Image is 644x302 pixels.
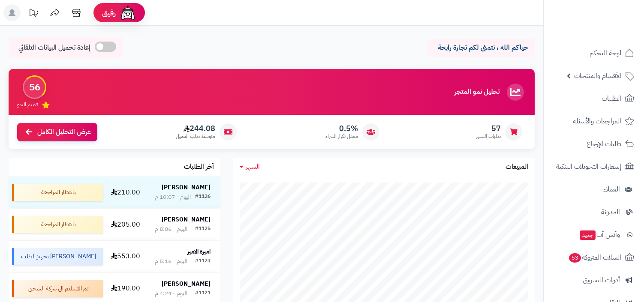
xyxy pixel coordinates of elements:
div: #1121 [195,289,211,298]
img: logo-2.png [586,20,636,38]
a: المراجعات والأسئلة [549,111,639,132]
a: عرض التحليل الكامل [17,123,97,141]
div: #1126 [195,193,211,201]
h3: تحليل نمو المتجر [454,88,500,96]
span: متوسط طلب العميل [176,133,215,140]
div: [PERSON_NAME] تجهيز الطلب [12,248,103,265]
span: 57 [476,124,501,133]
span: الطلبات [602,93,621,105]
span: وآتس آب [579,229,620,241]
a: الشهر [240,162,260,172]
a: لوحة التحكم [549,43,639,63]
div: بانتظار المراجعة [12,184,103,201]
p: حياكم الله ، نتمنى لكم تجارة رابحة [434,43,528,53]
span: تقييم النمو [17,101,38,108]
span: جديد [580,230,596,240]
span: لوحة التحكم [590,47,621,59]
span: 0.5% [325,124,358,133]
span: 244.08 [176,124,215,133]
span: السلات المتروكة [568,251,621,263]
img: ai-face.png [119,4,136,21]
span: الشهر [246,161,260,172]
a: تحديثات المنصة [23,4,44,24]
span: المراجعات والأسئلة [573,115,621,127]
span: المدونة [601,206,620,218]
span: طلبات الشهر [476,133,501,140]
span: العملاء [603,183,620,195]
span: الأقسام والمنتجات [574,70,621,82]
strong: اميرة الامير [187,247,211,256]
span: إشعارات التحويلات البنكية [556,161,621,173]
a: أدوات التسويق [549,270,639,290]
td: 205.00 [106,209,144,240]
span: معدل تكرار الشراء [325,133,358,140]
td: 210.00 [106,176,144,208]
a: إشعارات التحويلات البنكية [549,156,639,177]
span: رفيق [102,8,116,18]
a: طلبات الإرجاع [549,134,639,154]
a: السلات المتروكة53 [549,247,639,268]
td: 553.00 [106,241,144,272]
span: إعادة تحميل البيانات التلقائي [18,43,90,53]
strong: [PERSON_NAME] [162,215,211,224]
div: اليوم - 4:24 م [155,289,187,298]
span: أدوات التسويق [583,274,620,286]
strong: [PERSON_NAME] [162,279,211,288]
a: وآتس آبجديد [549,224,639,245]
span: طلبات الإرجاع [587,138,621,150]
a: العملاء [549,179,639,200]
a: المدونة [549,202,639,222]
h3: المبيعات [506,163,528,171]
div: اليوم - 5:16 م [155,257,187,266]
div: بانتظار المراجعة [12,216,103,233]
div: اليوم - 10:07 م [155,193,191,201]
div: #1125 [195,225,211,233]
div: اليوم - 8:06 م [155,225,187,233]
div: تم التسليم الى شركة الشحن [12,280,103,297]
a: الطلبات [549,88,639,109]
span: 53 [569,253,581,263]
h3: آخر الطلبات [184,163,214,171]
span: عرض التحليل الكامل [37,127,91,137]
strong: [PERSON_NAME] [162,183,211,192]
div: #1123 [195,257,211,266]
